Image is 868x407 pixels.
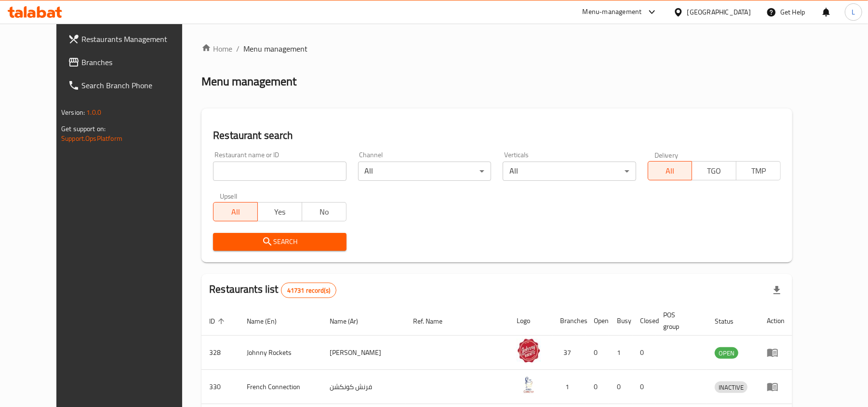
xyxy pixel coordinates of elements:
span: Version: [61,106,85,119]
h2: Restaurant search [213,128,781,143]
span: Name (Ar) [330,315,371,327]
td: 0 [586,336,609,370]
span: Menu management [243,43,307,54]
span: All [217,205,254,219]
td: 37 [552,336,586,370]
td: 0 [586,370,609,404]
span: Name (En) [247,315,289,327]
span: L [852,7,855,17]
span: Search [221,236,338,248]
button: Yes [257,202,302,221]
a: Branches [60,51,201,74]
div: OPEN [715,347,738,359]
h2: Restaurants list [209,282,336,298]
th: Busy [609,306,632,336]
h2: Menu management [201,74,296,89]
td: 1 [609,336,632,370]
th: Open [586,306,609,336]
span: No [306,205,343,219]
div: Menu [767,381,785,393]
div: INACTIVE [715,381,748,393]
th: Branches [552,306,586,336]
button: All [648,161,693,180]
span: Restaurants Management [81,33,194,45]
span: OPEN [715,348,738,359]
td: [PERSON_NAME] [322,336,406,370]
button: All [213,202,258,221]
span: 1.0.0 [86,106,101,119]
td: 1 [552,370,586,404]
div: Menu-management [583,6,642,18]
button: TGO [692,161,736,180]
label: Delivery [654,151,679,158]
span: Ref. Name [414,315,455,327]
a: Search Branch Phone [60,74,201,97]
span: INACTIVE [715,382,748,393]
a: Support.OpsPlatform [61,132,122,145]
span: Yes [262,205,298,219]
div: All [503,162,636,181]
th: Logo [509,306,552,336]
div: Total records count [281,283,336,298]
span: Status [715,315,746,327]
span: Get support on: [61,122,106,135]
span: POS group [663,309,695,332]
span: All [652,164,689,178]
td: 328 [201,336,239,370]
td: 0 [632,370,655,404]
td: 0 [609,370,632,404]
span: Branches [81,56,194,68]
td: 330 [201,370,239,404]
li: / [236,43,240,54]
span: 41731 record(s) [281,286,336,295]
td: Johnny Rockets [239,336,322,370]
td: French Connection [239,370,322,404]
button: Search [213,233,346,251]
th: Closed [632,306,655,336]
img: Johnny Rockets [517,339,541,363]
img: French Connection [517,373,541,397]
a: Restaurants Management [60,27,201,51]
div: Export file [765,279,788,302]
label: Upsell [220,192,238,199]
div: Menu [767,347,785,358]
input: Search for restaurant name or ID.. [213,162,346,181]
button: TMP [736,161,781,180]
span: ID [209,315,227,327]
td: 0 [632,336,655,370]
span: Search Branch Phone [81,80,194,91]
nav: breadcrumb [201,43,792,54]
span: TMP [740,164,777,178]
div: All [358,162,491,181]
a: Home [201,43,232,54]
div: [GEOGRAPHIC_DATA] [687,7,751,17]
th: Action [759,306,792,336]
td: فرنش كونكشن [322,370,406,404]
span: TGO [696,164,733,178]
button: No [302,202,347,221]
